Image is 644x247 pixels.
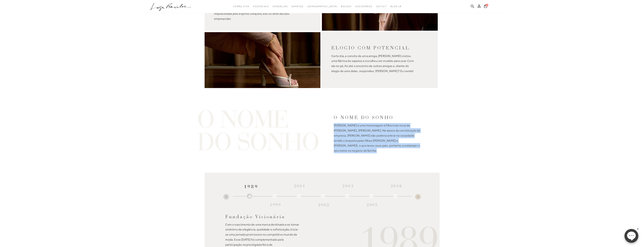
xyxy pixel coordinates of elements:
[391,184,402,189] span: 2008
[307,3,338,10] a: noSubCategoriesText
[334,123,421,153] span: [PERSON_NAME] é uma homenagem à filha mais nova de [PERSON_NAME], [PERSON_NAME]. Na época da cons...
[233,5,249,8] span: Verão Viva
[273,3,288,10] a: noSubCategoriesText
[367,203,378,208] span: 2005
[483,4,488,9] button: 0
[197,111,319,156] h1: O NOME DO SONHO
[376,3,387,10] a: noSubCategoriesText
[391,5,401,8] span: BLOG LB
[273,5,288,8] span: Sandálias
[331,45,428,52] h1: ELOGIO COM POTENCIAL
[341,3,352,10] a: noSubCategoriesText
[331,54,428,74] span: Certo dia, a convite de uma amiga, [PERSON_NAME] visitou uma fábrica de sapatos e escolheu um mod...
[244,184,258,190] span: 1989
[291,3,303,10] a: noSubCategoriesText
[233,3,249,10] a: noSubCategoriesText
[391,3,401,10] a: BLOG LB
[253,3,269,10] a: noSubCategoriesText
[486,4,488,6] span: 0
[253,5,269,8] span: Essenciais
[376,5,387,8] span: Outlet
[355,5,372,8] span: Acessórios
[342,184,354,189] span: 2003
[334,115,421,121] h1: O NOME DO SONHO
[291,5,303,8] span: Sapatos
[355,3,372,10] a: noSubCategoriesText
[318,203,330,208] span: 2002
[270,203,281,208] span: 1999
[307,5,338,8] span: [DEMOGRAPHIC_DATA]
[205,32,320,88] img: imagens de uma sandália
[294,184,306,189] span: 2001
[225,214,300,220] h1: Fundação Visionária
[341,5,352,8] span: Bolsas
